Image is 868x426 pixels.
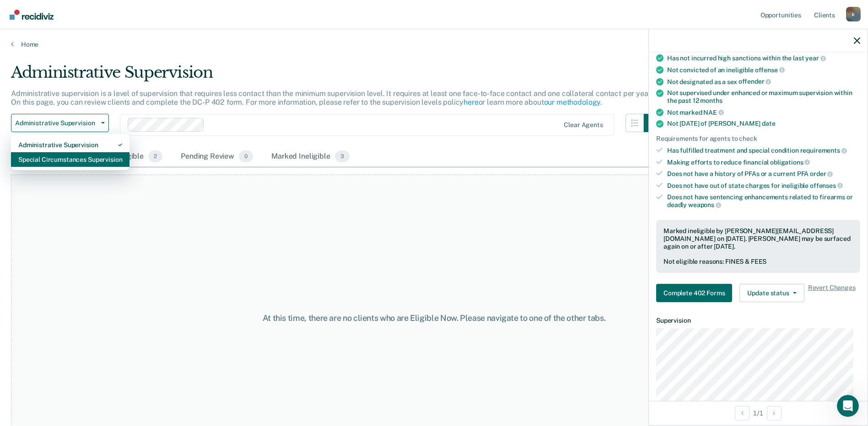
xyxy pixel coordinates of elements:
[18,152,122,167] div: Special Circumstances Supervision
[656,317,860,325] dt: Supervision
[700,97,722,104] span: months
[846,7,861,21] div: k
[148,150,162,162] span: 2
[703,109,723,116] span: NAE
[179,147,255,167] div: Pending Review
[805,54,825,62] span: year
[837,395,859,417] iframe: Intercom live chat
[739,78,771,85] span: offender
[667,181,860,190] div: Does not have out of state charges for ineligible
[239,150,253,162] span: 0
[667,146,860,154] div: Has fulfilled treatment and special condition
[15,119,97,127] span: Administrative Supervision
[656,284,736,302] a: Navigate to form link
[735,406,749,421] button: Previous Opportunity
[11,40,857,48] a: Home
[18,138,122,152] div: Administrative Supervision
[808,284,856,302] span: Revert Changes
[667,170,860,178] div: Does not have a history of PFAs or a current PFA order
[656,284,732,302] button: Complete 402 Forms
[564,121,603,129] div: Clear agents
[846,7,861,21] button: Profile dropdown button
[667,78,860,86] div: Not designated as a sex
[667,158,860,166] div: Making efforts to reduce financial
[667,66,860,74] div: Not convicted of an ineligible
[667,108,860,117] div: Not marked
[762,120,775,127] span: date
[800,147,847,154] span: requirements
[223,313,646,323] div: At this time, there are no clients who are Eligible Now. Please navigate to one of the other tabs.
[770,159,810,166] span: obligations
[11,89,652,106] p: Administrative supervision is a level of supervision that requires less contact than the minimum ...
[11,63,662,89] div: Administrative Supervision
[767,406,782,421] button: Next Opportunity
[544,98,601,106] a: our methodology
[10,10,54,20] img: Recidiviz
[810,182,843,189] span: offenses
[667,89,860,105] div: Not supervised under enhanced or maximum supervision within the past 12
[663,227,853,250] div: Marked ineligible by [PERSON_NAME][EMAIL_ADDRESS][DOMAIN_NAME] on [DATE]. [PERSON_NAME] may be su...
[656,135,860,143] div: Requirements for agents to check
[739,284,804,302] button: Update status
[335,150,350,162] span: 3
[667,120,860,128] div: Not [DATE] of [PERSON_NAME]
[663,258,853,266] div: Not eligible reasons: FINES & FEES
[667,193,860,209] div: Does not have sentencing enhancements related to firearms or deadly
[667,54,860,62] div: Has not incurred high sanctions within the last
[270,147,351,167] div: Marked Ineligible
[755,66,785,74] span: offense
[688,201,721,208] span: weapons
[464,98,478,106] a: here
[649,401,868,425] div: 1 / 1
